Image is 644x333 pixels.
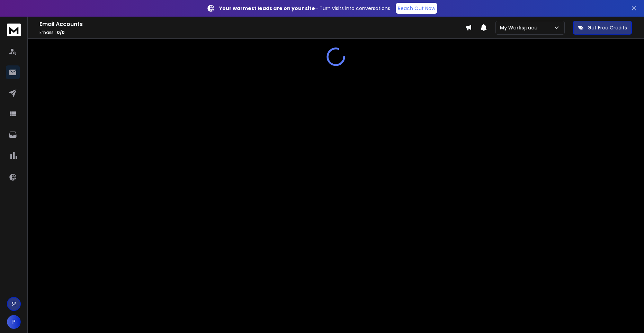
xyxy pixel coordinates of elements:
p: My Workspace [500,24,540,31]
p: Reach Out Now [398,5,435,12]
p: – Turn visits into conversations [219,5,390,12]
span: 0 / 0 [57,29,65,35]
a: Reach Out Now [396,3,437,14]
img: logo [7,24,21,36]
button: P [7,315,21,329]
p: Get Free Credits [588,24,627,31]
p: Emails : [39,30,465,35]
strong: Your warmest leads are on your site [219,5,315,12]
h1: Email Accounts [39,20,465,28]
button: Get Free Credits [573,21,632,35]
